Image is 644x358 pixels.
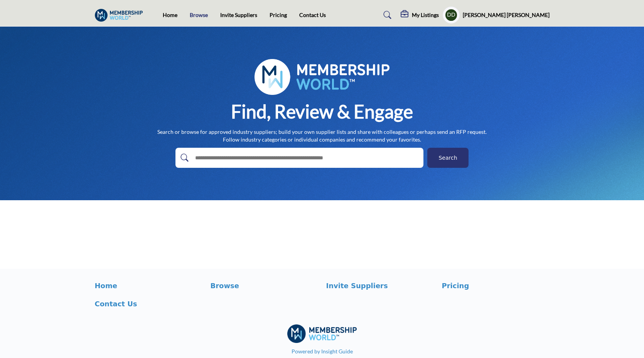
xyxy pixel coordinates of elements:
[326,280,434,291] a: Invite Suppliers
[412,12,439,19] h5: My Listings
[270,12,287,18] a: Pricing
[438,154,457,162] span: Search
[95,299,202,309] a: Contact Us
[190,12,208,18] a: Browse
[443,7,460,24] button: Show hide supplier dropdown
[287,324,357,343] img: No Site Logo
[401,10,439,20] div: My Listings
[427,148,469,168] button: Search
[376,9,396,21] a: Search
[157,128,487,143] p: Search or browse for approved industry suppliers; build your own supplier lists and share with co...
[255,59,389,95] img: image
[220,12,257,18] a: Invite Suppliers
[463,11,550,19] h5: [PERSON_NAME] [PERSON_NAME]
[442,280,550,291] a: Pricing
[211,280,318,291] a: Browse
[163,12,177,18] a: Home
[95,280,202,291] a: Home
[292,348,353,355] a: Powered by Insight Guide
[95,9,147,22] img: Site Logo
[231,100,413,123] h1: Find, Review & Engage
[299,12,326,18] a: Contact Us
